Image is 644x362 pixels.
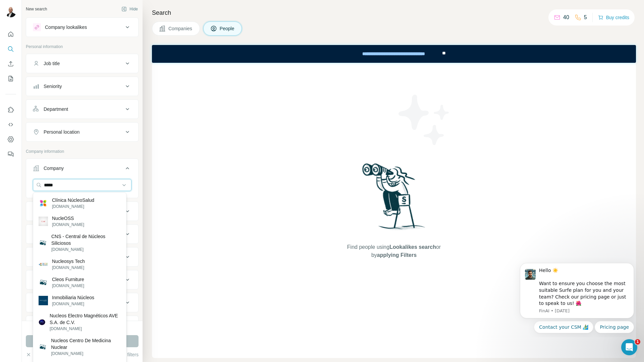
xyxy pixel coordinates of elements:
button: Job title [26,55,138,72]
p: [DOMAIN_NAME] [50,326,121,332]
img: Nucleos Electro Magnéticos AVE S.A. de C.V. [39,319,46,326]
img: Nucleosys Tech [39,260,48,269]
p: [DOMAIN_NAME] [52,222,84,228]
button: Search [5,43,16,55]
img: NucleOSS [39,217,48,226]
button: Feedback [5,148,16,160]
button: Keywords [26,317,138,333]
button: Use Surfe on LinkedIn [5,104,16,116]
img: Surfe Illustration - Woman searching with binoculars [359,162,429,236]
button: Industry [26,203,138,219]
button: My lists [5,73,16,85]
img: Surfe Illustration - Stars [394,90,454,150]
img: Cleos Furniture [39,278,48,287]
p: [DOMAIN_NAME] [52,283,84,289]
button: Use Surfe API [5,119,16,131]
p: Personal information [26,44,139,50]
p: [DOMAIN_NAME] [52,301,94,307]
div: Personal location [44,129,79,135]
button: Enrich CSV [5,58,16,70]
iframe: Banner [152,45,636,63]
p: [DOMAIN_NAME] [52,265,85,271]
span: Find people using or by [340,243,447,259]
span: 1 [635,339,640,345]
button: Company [26,160,138,179]
button: Seniority [26,78,138,94]
button: Quick start [5,28,16,40]
p: Nucleos Electro Magnéticos AVE S.A. de C.V. [50,312,121,326]
p: Company information [26,148,139,154]
button: Department [26,101,138,117]
button: Technologies [26,295,138,311]
p: 40 [563,13,569,21]
p: [DOMAIN_NAME] [51,351,121,357]
img: CNS - Central de Núcleos Siliciosos [39,238,47,247]
span: Lookalikes search [389,244,436,250]
button: Buy credits [598,13,629,22]
iframe: Intercom notifications message [510,257,644,337]
p: 5 [584,13,587,21]
h4: Search [152,8,636,17]
div: Company [44,165,64,172]
img: Nucleos Centro De Medicina Nuclear [39,343,47,351]
p: Nucleosys Tech [52,258,85,265]
button: Dashboard [5,133,16,145]
button: Company lookalikes [26,19,138,35]
button: HQ location [26,226,138,242]
iframe: Intercom live chat [621,339,637,355]
button: Annual revenue ($) [26,249,138,265]
p: CNS - Central de Núcleos Siliciosos [51,233,121,246]
img: Inmobiliaria Núcleos [39,296,48,305]
button: Personal location [26,124,138,140]
p: Nucleos Centro De Medicina Nuclear [51,337,121,351]
div: Job title [44,60,60,67]
span: Companies [168,25,193,32]
div: Department [44,106,68,112]
p: NucleOSS [52,215,84,222]
button: Hide [117,4,143,14]
p: [DOMAIN_NAME] [51,246,121,253]
span: applying Filters [377,252,417,258]
p: Cleos Furniture [52,276,84,283]
div: Seniority [44,83,62,90]
img: Clínica NúcleoSalud [39,198,48,208]
img: Avatar [5,7,16,17]
p: [DOMAIN_NAME] [52,203,94,210]
p: Clínica NúcleoSalud [52,197,94,203]
button: Clear [26,351,45,358]
p: Inmobiliaria Núcleos [52,294,94,301]
button: Employees (size) [26,272,138,288]
span: People [220,25,235,32]
div: New search [26,6,47,12]
div: Company lookalikes [45,24,87,31]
